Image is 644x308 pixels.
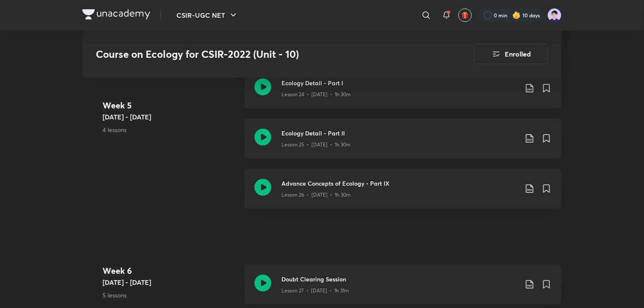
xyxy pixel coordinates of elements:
img: Company Logo [82,9,150,19]
h3: Doubt Clearing Session [281,275,518,284]
h3: Advance Concepts of Ecology - Part IX [281,179,518,188]
h5: [DATE] - [DATE] [103,277,238,287]
a: Advance Concepts of Ecology - Part IXLesson 26 • [DATE] • 1h 30m [244,169,562,219]
a: Ecology Detail - Part IILesson 25 • [DATE] • 1h 30m [244,119,562,169]
p: Lesson 24 • [DATE] • 1h 30m [281,91,351,98]
h3: Ecology Detail - Part II [281,129,518,138]
p: Lesson 25 • [DATE] • 1h 30m [281,141,351,149]
p: 5 lessons [103,291,238,300]
a: Ecology Detail - Part ILesson 24 • [DATE] • 1h 30m [244,68,562,119]
h4: Week 5 [103,99,238,112]
h3: Course on Ecology for CSIR-2022 (Unit - 10) [96,48,426,60]
h4: Week 6 [103,265,238,277]
p: Lesson 27 • [DATE] • 1h 31m [281,287,349,294]
button: avatar [458,8,472,22]
h3: Ecology Detail - Part I [281,78,518,87]
button: Enrolled [474,44,548,64]
button: CSIR-UGC NET [171,7,244,24]
p: 4 lessons [103,125,238,134]
h5: [DATE] - [DATE] [103,112,238,122]
img: nidhi shreya [547,8,562,22]
img: streak [512,11,521,19]
img: avatar [461,11,469,19]
p: Lesson 26 • [DATE] • 1h 30m [281,191,351,199]
a: Company Logo [82,9,150,22]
